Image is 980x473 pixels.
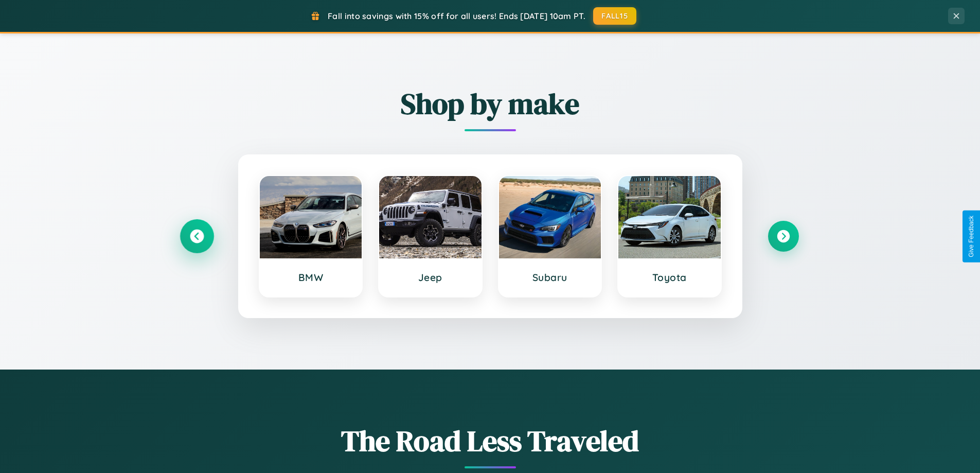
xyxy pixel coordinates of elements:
button: FALL15 [593,7,636,25]
div: Give Feedback [968,216,975,257]
h1: The Road Less Traveled [182,421,799,461]
h3: Toyota [629,271,710,284]
span: Fall into savings with 15% off for all users! Ends [DATE] 10am PT. [328,11,585,21]
h3: Subaru [509,271,591,284]
h3: BMW [270,271,352,284]
h2: Shop by make [182,84,799,124]
h3: Jeep [389,271,471,284]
